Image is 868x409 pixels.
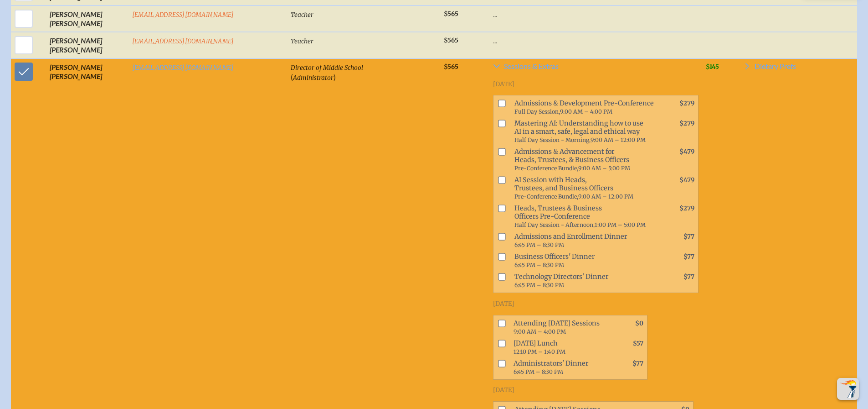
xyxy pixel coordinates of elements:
[291,11,313,19] span: Teacher
[493,386,514,394] span: [DATE]
[444,10,458,18] span: $565
[291,64,363,72] span: Director of Middle School
[679,204,694,212] span: $279
[635,320,643,327] span: $0
[493,300,514,308] span: [DATE]
[755,63,796,70] span: Dietary Prefs
[578,165,630,172] span: 9:00 AM – 5:00 PM
[744,63,796,73] a: Dietary Prefs
[511,251,658,271] span: Business Officers' Dinner
[511,174,658,202] span: AI Session with Heads, Trustees, and Business Officers
[511,202,658,231] span: Heads, Trustees & Business Officers Pre-Conference
[514,368,563,375] span: 6:45 PM – 8:30 PM
[514,193,578,200] span: Pre-Conference Bundle,
[511,117,658,146] span: Mastering AI: Understanding how to use AI in a smart, safe, legal and ethical way
[683,253,694,261] span: $77
[510,357,607,378] span: Administrators' Dinner
[578,193,633,200] span: 9:00 AM – 12:00 PM
[632,360,643,367] span: $77
[514,136,591,143] span: Half Day Session - Morning,
[510,317,607,337] span: Attending [DATE] Sessions
[683,233,694,241] span: $77
[132,37,234,45] a: [EMAIL_ADDRESS][DOMAIN_NAME]
[46,5,128,32] td: [PERSON_NAME] [PERSON_NAME]
[504,63,559,70] span: Sessions & Extras
[511,97,658,117] span: Admissions & Development Pre-Conference
[679,120,694,127] span: $279
[514,328,566,335] span: 9:00 AM – 4:00 PM
[837,378,859,400] button: Scroll Top
[679,176,694,184] span: $479
[132,64,234,72] a: [EMAIL_ADDRESS][DOMAIN_NAME]
[514,241,564,248] span: 6:45 PM – 8:30 PM
[493,10,699,19] p: ...
[510,337,607,357] span: [DATE] Lunch
[514,348,565,355] span: 12:10 PM – 1:40 PM
[514,165,578,172] span: Pre-Conference Bundle,
[444,63,458,71] span: $565
[839,380,857,398] img: To the top
[560,108,612,115] span: 9:00 AM – 4:00 PM
[595,221,646,228] span: 1:00 PM – 5:00 PM
[493,63,699,73] a: Sessions & Extras
[493,80,514,88] span: [DATE]
[591,136,646,143] span: 9:00 AM – 12:00 PM
[291,37,313,45] span: Teacher
[633,340,643,347] span: $57
[444,37,458,44] span: $565
[679,100,694,107] span: $279
[293,74,334,82] span: Administrator
[514,108,560,115] span: Full Day Session,
[291,73,293,81] span: (
[511,271,658,291] span: Technology Directors' Dinner
[514,262,564,268] span: 6:45 PM – 8:30 PM
[46,32,128,58] td: [PERSON_NAME] [PERSON_NAME]
[706,63,719,71] span: $145
[511,146,658,174] span: Admissions & Advancement for Heads, Trustees, & Business Officers
[511,231,658,251] span: Admissions and Enrollment Dinner
[679,148,694,156] span: $479
[514,221,595,228] span: Half Day Session - Afternoon,
[493,36,699,45] p: ...
[132,11,234,19] a: [EMAIL_ADDRESS][DOMAIN_NAME]
[334,73,336,81] span: )
[514,282,564,288] span: 6:45 PM – 8:30 PM
[683,273,694,281] span: $77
